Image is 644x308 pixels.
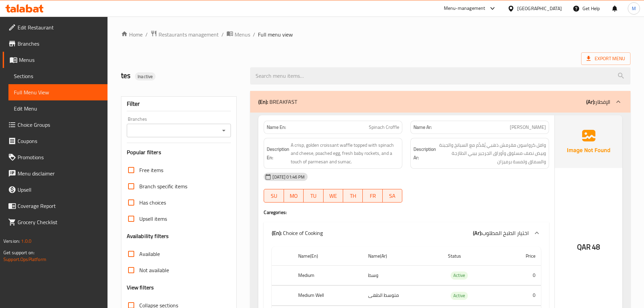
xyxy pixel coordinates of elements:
[437,141,546,166] span: وافل كرواسون مقرمش ذهبي يُقدَّم مع السبانخ والجبنة وبيض نصف مسلوق وأوراق الجرجير بيبي الطازجة وال...
[250,67,630,85] input: search
[139,166,163,174] span: Free items
[267,191,281,201] span: SU
[14,72,102,80] span: Sections
[443,246,501,266] th: Status
[258,98,297,106] p: BREAKFAST
[510,124,546,131] span: [PERSON_NAME]
[413,124,432,131] strong: Name Ar:
[3,214,108,230] a: Grocery Checklist
[385,191,400,201] span: SA
[501,246,541,266] th: Price
[8,68,108,84] a: Sections
[267,145,289,162] strong: Description En:
[235,30,250,39] span: Menus
[3,255,46,264] a: Support.OpsPlatform
[3,149,108,165] a: Promotions
[18,202,102,210] span: Coverage Report
[555,115,622,168] img: Ae5nvW7+0k+MAAAAAElFTkSuQmCC
[18,40,102,48] span: Branches
[139,182,187,190] span: Branch specific items
[159,30,219,39] span: Restaurants management
[363,265,443,285] td: وسط
[258,30,293,39] span: Full menu view
[139,250,160,258] span: Available
[272,229,323,237] p: Choice of Cooking
[284,189,304,203] button: MO
[3,19,108,35] a: Edit Restaurant
[444,4,485,13] div: Menu-management
[343,189,363,203] button: TH
[581,52,630,65] span: Export Menu
[127,232,169,240] h3: Availability filters
[19,56,102,64] span: Menus
[3,52,108,68] a: Menus
[250,91,630,113] div: (En): BREAKFAST(Ar):الإفطار
[586,98,610,106] p: الإفطار
[304,189,323,203] button: TU
[451,271,468,279] span: Active
[258,97,268,107] b: (En):
[586,97,595,107] b: (Ar):
[324,189,343,203] button: WE
[592,240,600,254] span: 48
[632,5,636,12] span: M
[501,286,541,306] td: 0
[293,265,363,285] th: Medium
[14,88,102,96] span: Full Menu View
[121,30,143,39] a: Home
[517,5,562,12] div: [GEOGRAPHIC_DATA]
[270,174,307,180] span: [DATE] 01:46 PM
[3,182,108,198] a: Upsell
[18,121,102,129] span: Choice Groups
[139,266,169,274] span: Not available
[264,222,549,244] div: (En): Choice of Cooking(Ar):اختيار الطبخ المطلوب
[369,124,399,131] span: Spinach Croffle
[272,228,282,238] b: (En):
[306,191,320,201] span: TU
[127,284,154,291] h3: View filters
[18,23,102,31] span: Edit Restaurant
[3,198,108,214] a: Coverage Report
[127,97,231,111] div: Filter
[14,104,102,113] span: Edit Menu
[121,71,242,81] h2: tes
[363,246,443,266] th: Name(Ar)
[473,228,482,238] b: (Ar):
[293,286,363,306] th: Medium Well
[413,145,436,162] strong: Description Ar:
[3,237,20,245] span: Version:
[226,30,250,39] a: Menus
[121,30,630,39] nav: breadcrumb
[363,286,443,306] td: متوسط الطهى
[3,35,108,52] a: Branches
[577,240,591,254] span: QAR
[346,191,360,201] span: TH
[219,126,229,135] button: Open
[18,169,102,177] span: Menu disclaimer
[18,218,102,226] span: Grocery Checklist
[451,292,468,300] div: Active
[18,137,102,145] span: Coupons
[501,265,541,285] td: 0
[264,209,549,216] h4: Caregories:
[365,191,380,201] span: FR
[587,54,625,63] span: Export Menu
[264,189,284,203] button: SU
[293,246,363,266] th: Name(En)
[145,30,148,39] li: /
[135,72,156,80] div: Inactive
[18,153,102,161] span: Promotions
[363,189,382,203] button: FR
[3,133,108,149] a: Coupons
[287,191,301,201] span: MO
[253,30,255,39] li: /
[18,186,102,194] span: Upsell
[221,30,224,39] li: /
[267,124,286,131] strong: Name En:
[383,189,402,203] button: SA
[150,30,219,39] a: Restaurants management
[127,148,231,156] h3: Popular filters
[451,271,468,280] div: Active
[139,198,166,207] span: Has choices
[8,84,108,100] a: Full Menu View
